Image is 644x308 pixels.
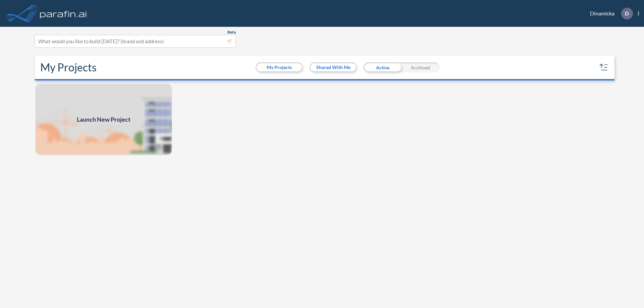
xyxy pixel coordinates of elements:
[35,83,172,156] a: Launch New Project
[401,62,439,72] div: Archived
[598,62,609,73] button: sort
[40,61,97,74] h2: My Projects
[311,63,356,71] button: Shared With Me
[39,7,88,20] img: logo
[35,83,172,156] img: add
[364,62,401,72] div: Active
[257,63,302,71] button: My Projects
[625,10,629,16] p: D
[580,8,639,19] div: Dinamicka
[227,29,236,35] span: Beta
[77,115,130,124] span: Launch New Project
